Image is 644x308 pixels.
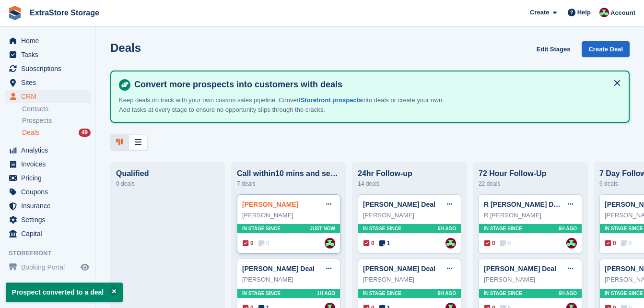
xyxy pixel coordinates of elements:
div: [PERSON_NAME] [242,211,335,220]
span: Capital [21,227,79,240]
span: Coupons [21,185,79,199]
a: menu [5,261,91,274]
a: Create Deal [582,41,630,57]
a: [PERSON_NAME] Deal [363,265,435,272]
span: Help [577,8,591,17]
img: Chelsea Parker [566,238,577,249]
span: 0 [484,239,495,248]
div: [PERSON_NAME] [363,275,456,284]
a: Deals 49 [22,128,91,138]
a: [PERSON_NAME] Deal [484,265,556,272]
a: menu [5,171,91,185]
span: Sites [21,76,79,89]
span: Insurance [21,199,79,213]
span: In stage since [605,290,643,297]
span: In stage since [242,290,281,297]
div: [PERSON_NAME] [484,275,577,284]
span: In stage since [484,225,522,232]
a: menu [5,199,91,213]
a: Storefront prospects [301,96,363,104]
a: menu [5,48,91,61]
span: Analytics [21,143,79,157]
span: Create [530,8,549,17]
a: menu [5,143,91,157]
span: 6H AGO [438,290,456,297]
a: [PERSON_NAME] [242,201,298,208]
span: In stage since [484,290,522,297]
span: 6H AGO [559,225,577,232]
div: [PERSON_NAME] [363,211,456,220]
span: Account [610,8,635,18]
img: Chelsea Parker [445,238,456,249]
a: menu [5,62,91,75]
a: menu [5,76,91,89]
a: Prospects [22,116,91,126]
div: R [PERSON_NAME] [484,211,577,220]
p: Keep deals on track with your own custom sales pipeline. Convert into deals or create your own. A... [119,95,455,114]
img: stora-icon-8386f47178a22dfd0bd8f6a31ec36ba5ce8667c1dd55bd0f319d3a0aa187defe.svg [8,6,22,20]
a: Edit Stages [533,41,574,57]
a: menu [5,227,91,240]
h1: Deals [110,41,141,54]
div: 24hr Follow-up [358,169,461,178]
div: [PERSON_NAME] [242,275,335,284]
a: [PERSON_NAME] Deal [242,265,315,272]
span: 0 [243,239,254,248]
a: [PERSON_NAME] Deal [363,201,435,208]
a: Contacts [22,105,91,114]
span: 0 [605,239,616,248]
a: Preview store [79,261,91,273]
span: CRM [21,90,79,103]
div: Qualified [116,169,220,178]
span: In stage since [363,290,401,297]
div: Call within10 mins and send an Intro email [237,169,340,178]
span: 0 [621,239,632,248]
span: 0 [258,239,269,248]
span: In stage since [605,225,643,232]
a: R [PERSON_NAME] Deal [484,201,563,208]
span: 0 [500,239,511,248]
div: 49 [79,129,91,137]
div: 0 deals [116,178,220,190]
span: Just now [310,225,335,232]
span: Booking Portal [21,261,79,274]
span: Pricing [21,171,79,185]
span: Settings [21,213,79,226]
a: menu [5,157,91,171]
span: 1H AGO [317,290,335,297]
span: In stage since [242,225,281,232]
a: menu [5,34,91,47]
span: Storefront [9,249,95,258]
span: 6H AGO [559,290,577,297]
a: ExtraStore Storage [26,5,103,21]
span: 0 [363,239,375,248]
span: 6H AGO [438,225,456,232]
span: Invoices [21,157,79,171]
span: 1 [379,239,390,248]
div: 72 Hour Follow-Up [479,169,582,178]
span: Tasks [21,48,79,61]
div: 22 deals [479,178,582,190]
p: Prospect converted to a deal [6,283,123,302]
span: In stage since [363,225,401,232]
span: Prospects [22,116,52,125]
div: 7 deals [237,178,340,190]
span: Home [21,34,79,47]
a: menu [5,213,91,226]
a: menu [5,90,91,103]
span: Deals [22,128,39,137]
h4: Convert more prospects into customers with deals [130,79,621,90]
div: 14 deals [358,178,461,190]
img: Chelsea Parker [325,238,335,249]
a: menu [5,185,91,199]
img: Chelsea Parker [599,8,609,17]
span: Subscriptions [21,62,79,75]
